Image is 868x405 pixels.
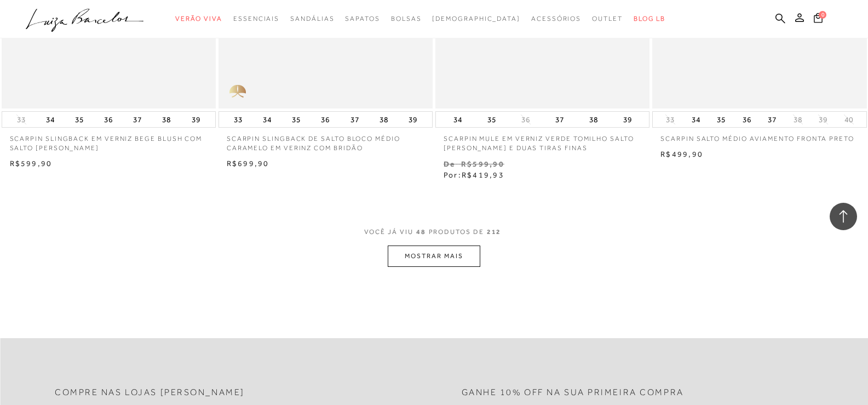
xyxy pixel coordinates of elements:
[290,9,334,29] a: categoryNavScreenReaderText
[130,112,145,127] button: 37
[444,159,455,168] small: De
[652,128,866,144] a: SCARPIN SALTO MÉDIO AVIAMENTO FRONTA PRETO
[552,112,567,127] button: 37
[159,112,174,127] button: 38
[416,228,426,236] span: 48
[345,15,380,22] span: Sapatos
[819,11,826,19] span: 0
[660,150,703,158] span: R$499,90
[345,9,380,29] a: categoryNavScreenReaderText
[290,15,334,22] span: Sandálias
[739,112,755,127] button: 36
[260,112,275,127] button: 34
[101,112,116,127] button: 36
[444,170,504,179] span: Por:
[347,112,363,127] button: 37
[289,112,304,127] button: 35
[55,387,245,398] h2: Compre nas lojas [PERSON_NAME]
[391,15,422,22] span: Bolsas
[518,115,533,125] button: 36
[43,112,58,127] button: 34
[233,15,279,22] span: Essenciais
[634,9,665,29] a: BLOG LB
[810,12,826,27] button: 0
[484,112,499,127] button: 35
[318,112,333,127] button: 36
[531,15,581,22] span: Acessórios
[14,115,29,125] button: 33
[364,228,504,236] span: VOCÊ JÁ VIU PRODUTOS DE
[10,159,53,168] span: R$599,90
[688,112,704,127] button: 34
[764,112,780,127] button: 37
[790,115,806,125] button: 38
[487,228,502,236] span: 212
[663,115,678,125] button: 33
[461,159,504,168] small: R$599,90
[391,9,422,29] a: categoryNavScreenReaderText
[2,128,216,153] a: SCARPIN SLINGBACK EM VERNIZ BEGE BLUSH COM SALTO [PERSON_NAME]
[188,112,204,127] button: 39
[592,9,623,29] a: categoryNavScreenReaderText
[227,159,269,168] span: R$699,90
[531,9,581,29] a: categoryNavScreenReaderText
[432,9,520,29] a: noSubCategoriesText
[231,112,246,127] button: 33
[714,112,729,127] button: 35
[620,112,635,127] button: 39
[815,115,831,125] button: 39
[462,387,684,398] h2: Ganhe 10% off na sua primeira compra
[72,112,87,127] button: 35
[219,128,433,153] a: SCARPIN SLINGBACK DE SALTO BLOCO MÉDIO CARAMELO EM VERINZ COM BRIDÃO
[233,9,279,29] a: categoryNavScreenReaderText
[175,15,222,22] span: Verão Viva
[586,112,601,127] button: 38
[634,15,665,22] span: BLOG LB
[219,76,257,109] img: golden_caliandra_v6.png
[376,112,392,127] button: 38
[388,246,480,267] button: MOSTRAR MAIS
[450,112,465,127] button: 34
[175,9,222,29] a: categoryNavScreenReaderText
[592,15,623,22] span: Outlet
[462,170,504,179] span: R$419,93
[435,128,649,153] a: SCARPIN MULE EM VERNIZ VERDE TOMILHO SALTO [PERSON_NAME] E DUAS TIRAS FINAS
[405,112,421,127] button: 39
[432,15,520,22] span: [DEMOGRAPHIC_DATA]
[841,115,856,125] button: 40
